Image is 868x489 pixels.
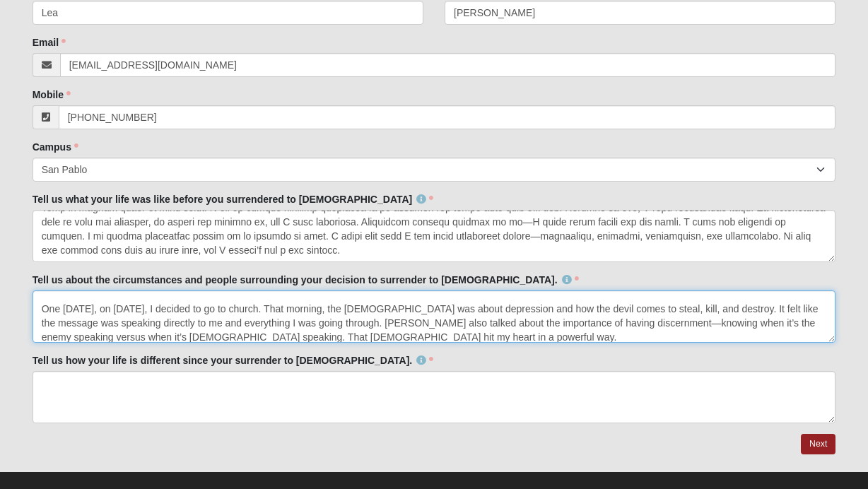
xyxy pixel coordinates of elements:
[33,88,71,102] label: Mobile
[33,353,434,367] label: Tell us how your life is different since your surrender to [DEMOGRAPHIC_DATA].
[33,140,78,154] label: Campus
[801,434,835,454] a: Next
[33,192,434,206] label: Tell us what your life was like before you surrendered to [DEMOGRAPHIC_DATA]
[33,35,66,49] label: Email
[33,273,579,287] label: Tell us about the circumstances and people surrounding your decision to surrender to [DEMOGRAPHIC...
